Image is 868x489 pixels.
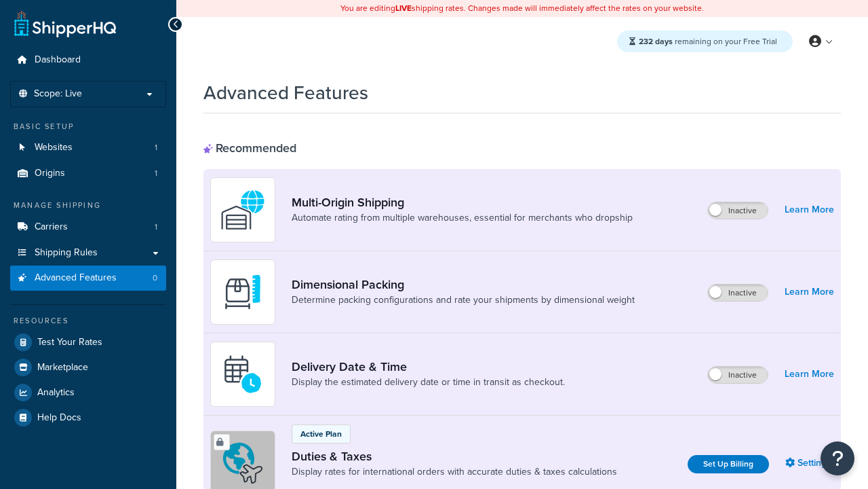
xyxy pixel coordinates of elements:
[10,161,166,186] li: Origins
[300,428,342,440] p: Active Plan
[10,315,166,327] div: Resources
[35,221,68,233] span: Carriers
[219,350,267,398] img: gfkeb5ejjkALwAAAABJRU5ErkJggg==
[35,168,65,179] span: Origins
[292,195,633,210] a: Multi-Origin Shipping
[153,272,157,284] span: 0
[10,121,166,132] div: Basic Setup
[10,266,166,291] a: Advanced Features0
[10,240,166,266] a: Shipping Rules
[639,35,777,48] span: remaining on your Free Trial
[292,293,635,307] a: Determine packing configurations and rate your shipments by dimensional weight
[10,48,166,73] a: Dashboard
[785,365,834,384] a: Learn More
[688,455,769,473] a: Set Up Billing
[395,2,412,14] b: LIVE
[10,405,166,430] a: Help Docs
[34,88,82,100] span: Scope: Live
[292,465,617,479] a: Display rates for international orders with accurate duties & taxes calculations
[785,200,834,219] a: Learn More
[35,54,81,66] span: Dashboard
[155,221,157,233] span: 1
[219,268,267,316] img: DTVBYsAAAAAASUVORK5CYII=
[10,135,166,160] li: Websites
[708,202,768,219] label: Inactive
[292,376,565,389] a: Display the estimated delivery date or time in transit as checkout.
[10,355,166,380] a: Marketplace
[37,362,88,374] span: Marketplace
[708,285,768,301] label: Inactive
[785,454,834,473] a: Settings
[155,168,157,179] span: 1
[292,449,617,464] a: Duties & Taxes
[219,186,267,234] img: WatD5o0RtDAAAAAElFTkSuQmCC
[292,359,565,374] a: Delivery Date & Time
[10,380,166,405] a: Analytics
[821,441,854,475] button: Open Resource Center
[35,247,98,259] span: Shipping Rules
[155,142,157,153] span: 1
[10,215,166,240] li: Carriers
[37,412,81,424] span: Help Docs
[37,337,102,348] span: Test Your Rates
[292,277,635,292] a: Dimensional Packing
[10,215,166,240] a: Carriers1
[203,79,368,106] h1: Advanced Features
[10,161,166,186] a: Origins1
[35,272,117,284] span: Advanced Features
[10,266,166,291] li: Advanced Features
[708,367,768,383] label: Inactive
[203,141,296,156] div: Recommended
[10,200,166,211] div: Manage Shipping
[10,135,166,160] a: Websites1
[37,387,75,399] span: Analytics
[639,35,673,48] strong: 232 days
[785,283,834,302] a: Learn More
[292,211,633,225] a: Automate rating from multiple warehouses, essential for merchants who dropship
[35,142,73,153] span: Websites
[10,330,166,355] a: Test Your Rates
